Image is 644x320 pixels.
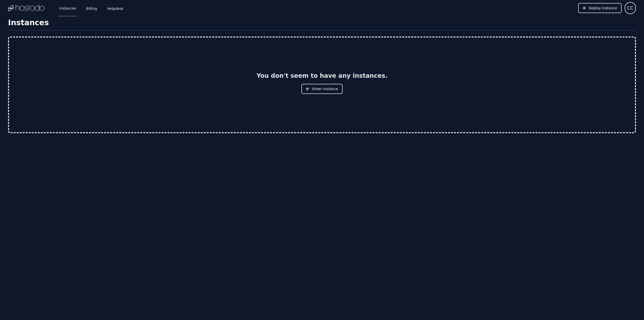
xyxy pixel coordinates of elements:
button: User menu [625,2,636,14]
h2: You don't seem to have any instances. [257,72,388,80]
span: Order Instance [312,86,338,91]
span: Deploy Instance [589,6,617,11]
button: Deploy Instance [578,3,622,13]
button: Order Instance [301,84,343,94]
span: CC [627,5,633,12]
h1: Instances [8,18,636,30]
img: Logo [8,4,44,12]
